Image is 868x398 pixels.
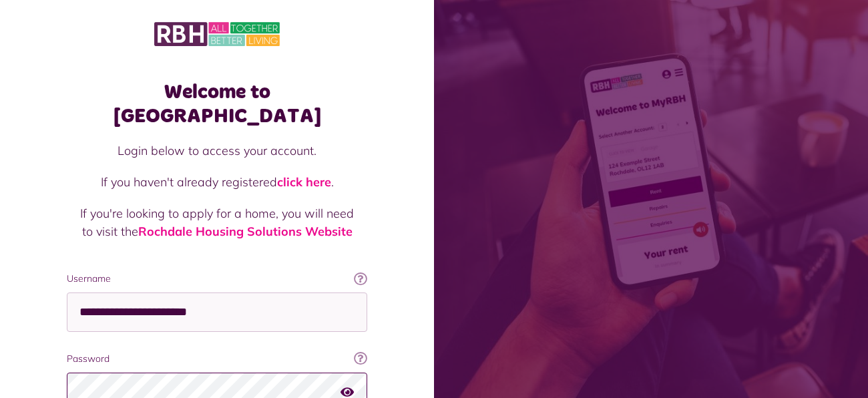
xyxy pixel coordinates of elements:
[138,224,353,239] a: Rochdale Housing Solutions Website
[80,204,354,240] p: If you're looking to apply for a home, you will need to visit the
[277,174,331,190] a: click here
[67,352,367,366] label: Password
[80,173,354,191] p: If you haven't already registered .
[154,20,280,48] img: MyRBH
[67,272,367,286] label: Username
[80,142,354,160] p: Login below to access your account.
[67,80,367,128] h1: Welcome to [GEOGRAPHIC_DATA]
